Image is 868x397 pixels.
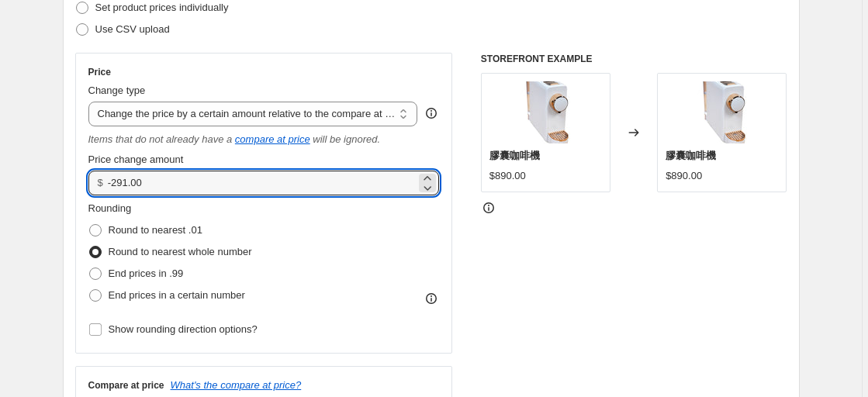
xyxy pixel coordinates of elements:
[88,202,132,214] span: Rounding
[88,154,184,165] span: Price change amount
[691,81,753,143] img: CoffeeCapsuleMachineSV837-White_80x.jpg
[109,323,258,335] span: Show rounding direction options?
[666,168,702,184] div: $890.00
[514,81,576,143] img: CoffeeCapsuleMachineSV837-White_80x.jpg
[109,246,252,257] span: Round to nearest whole number
[424,105,439,121] div: help
[95,2,229,13] span: Set product prices individually
[108,171,416,195] input: -12.00
[171,379,302,391] button: What's the compare at price?
[88,379,164,392] h3: Compare at price
[109,224,202,236] span: Round to nearest .01
[109,268,184,279] span: End prices in .99
[88,66,111,78] h3: Price
[88,85,146,96] span: Change type
[489,168,526,184] div: $890.00
[481,53,787,65] h6: STOREFRONT EXAMPLE
[95,23,170,35] span: Use CSV upload
[235,133,310,145] button: compare at price
[88,133,233,145] i: Items that do not already have a
[313,133,380,145] i: will be ignored.
[489,150,540,161] span: 膠囊咖啡機
[109,289,245,301] span: End prices in a certain number
[98,177,103,188] span: $
[666,150,716,161] span: 膠囊咖啡機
